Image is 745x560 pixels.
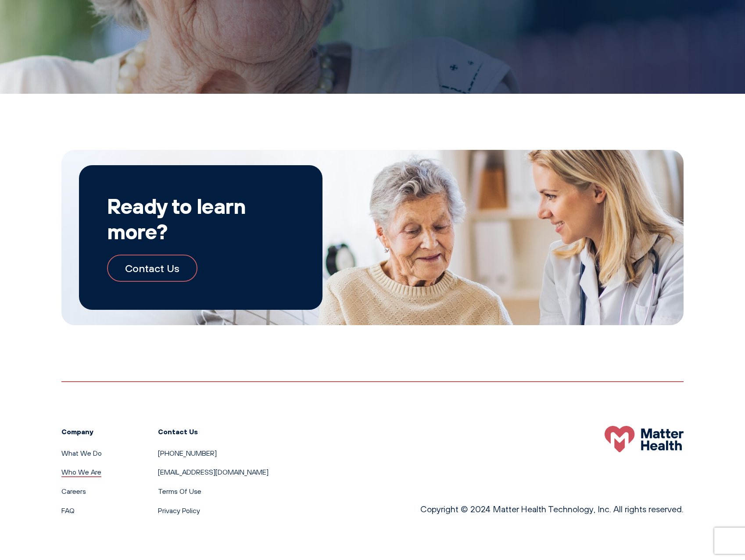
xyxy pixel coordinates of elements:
p: Copyright © 2024 Matter Health Technology, Inc. All rights reserved. [420,502,684,516]
a: Who We Are [61,468,101,476]
a: Contact Us [107,255,197,282]
a: What We Do [61,449,102,457]
a: [PHONE_NUMBER] [158,449,217,457]
a: Terms Of Use [158,487,201,496]
h2: Ready to learn more? [107,193,294,244]
h3: Contact Us [158,426,269,437]
a: Careers [61,487,86,496]
a: FAQ [61,506,75,515]
a: [EMAIL_ADDRESS][DOMAIN_NAME] [158,468,269,476]
a: Privacy Policy [158,506,200,515]
h3: Company [61,426,102,437]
